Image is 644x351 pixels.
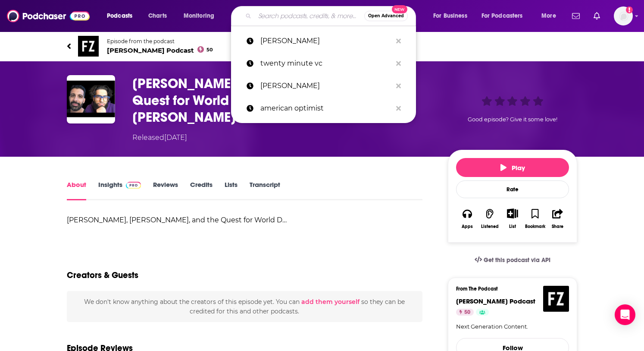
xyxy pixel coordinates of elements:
button: open menu [178,9,225,23]
div: Search podcasts, credits, & more... [239,6,424,26]
span: For Business [433,10,467,22]
img: Tesla, Palantir, and the Quest for World Domination with Amit Kukreja [67,75,115,123]
a: Farzad PodcastEpisode from the podcast[PERSON_NAME] Podcast50 [67,36,577,57]
img: Farzad Podcast [78,36,99,57]
a: Show notifications dropdown [590,9,603,23]
div: Apps [462,224,473,229]
span: We don't know anything about the creators of this episode yet . You can so they can be credited f... [84,298,405,315]
span: 50 [206,48,213,52]
a: Get this podcast via API [468,250,557,271]
span: Good episode? Give it some love! [468,116,557,123]
a: Show notifications dropdown [569,9,583,23]
span: For Podcasters [481,10,523,22]
span: More [541,10,556,22]
h2: Creators & Guests [67,270,138,281]
a: About [67,180,86,200]
h3: From The Podcast [456,286,562,292]
h1: Tesla, Palantir, and the Quest for World Domination with Amit Kukreja [132,75,434,126]
a: Transcript [250,180,280,200]
div: Listened [481,224,499,229]
span: Get this podcast via API [484,256,550,264]
div: List [509,224,516,229]
div: Released [DATE] [132,133,187,143]
a: Farzad Podcast [456,297,535,305]
img: User Profile [614,6,633,25]
img: Farzad Podcast [543,286,569,312]
button: Show More Button [503,209,521,218]
a: Lists [225,180,238,200]
a: Next Generation Content. [456,323,569,331]
span: Podcasts [107,10,132,22]
p: twenty minute vc [260,52,392,75]
span: 50 [464,308,470,317]
button: open menu [535,9,567,23]
a: Reviews [153,180,178,200]
a: [PERSON_NAME] [231,30,416,52]
span: [PERSON_NAME] Podcast [107,46,213,54]
span: Play [500,164,525,172]
span: [PERSON_NAME] Podcast [456,297,535,305]
img: Podchaser - Follow, Share and Rate Podcasts [7,8,90,24]
p: amit kukreja [260,75,392,97]
button: open menu [427,9,478,23]
a: [PERSON_NAME], [PERSON_NAME], and the Quest for World D… [67,216,287,224]
span: Open Advanced [368,14,404,18]
p: harry stebbings [260,30,392,52]
a: [PERSON_NAME] [231,75,416,97]
button: Play [456,158,569,177]
div: Rate [456,180,569,198]
a: 50 [456,309,474,316]
img: Podchaser Pro [126,182,141,189]
button: Listened [478,203,501,234]
div: Show More ButtonList [501,203,524,234]
button: Show profile menu [614,6,633,25]
button: Apps [456,203,478,234]
a: american optimist [231,97,416,120]
p: american optimist [260,97,392,120]
a: Charts [143,9,172,23]
button: Bookmark [524,203,546,234]
button: open menu [476,9,535,23]
span: Episode from the podcast [107,38,213,44]
input: Search podcasts, credits, & more... [255,9,364,23]
div: Share [552,224,563,229]
span: Logged in as Ruth_Nebius [614,6,633,25]
a: Credits [190,180,213,200]
a: twenty minute vc [231,52,416,75]
span: Charts [148,10,167,22]
button: add them yourself [301,298,360,305]
svg: Add a profile image [626,6,633,13]
button: Share [547,203,569,234]
button: open menu [101,9,144,23]
span: New [392,5,407,13]
div: Bookmark [525,224,545,229]
div: Open Intercom Messenger [615,304,635,325]
button: Open AdvancedNew [364,11,408,21]
a: InsightsPodchaser Pro [98,180,141,200]
span: Monitoring [184,10,214,22]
